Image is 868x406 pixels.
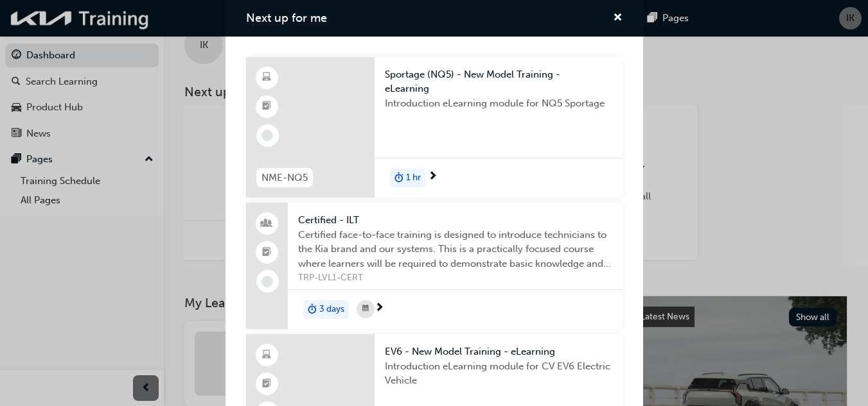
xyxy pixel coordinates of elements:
[298,213,612,228] span: Certified - ILT
[319,302,344,317] span: 3 days
[385,344,612,359] span: EV6 - New Model Training - eLearning
[298,228,612,271] span: Certified face-to-face training is designed to introduce technicians to the Kia brand and our sys...
[613,13,623,24] span: cross-icon
[262,216,271,232] span: people-icon
[262,347,271,364] span: learningResourceType_ELEARNING-icon
[246,11,327,25] span: Next up for me
[613,10,623,26] button: cross-icon
[261,130,273,141] span: learningRecordVerb_NONE-icon
[246,57,623,198] a: NME-NQ5Sportage (NQ5) - New Model Training - eLearningIntroduction eLearning module for NQ5 Sport...
[262,98,271,115] span: booktick-icon
[385,359,612,388] span: Introduction eLearning module for CV EV6 Electric Vehicle
[428,171,438,183] span: next-icon
[261,276,273,287] span: learningRecordVerb_NONE-icon
[262,69,271,86] span: learningResourceType_ELEARNING-icon
[262,376,271,393] span: booktick-icon
[308,301,317,318] span: duration-icon
[406,171,421,185] span: 1 hr
[385,67,612,96] span: Sportage (NQ5) - New Model Training - eLearning
[246,203,623,329] a: Certified - ILTCertified face-to-face training is designed to introduce technicians to the Kia br...
[261,171,308,185] span: NME-NQ5
[298,271,612,285] span: TRP-LVL1-CERT
[394,170,403,187] span: duration-icon
[385,96,612,111] span: Introduction eLearning module for NQ5 Sportage
[375,303,384,314] span: next-icon
[362,301,369,317] span: calendar-icon
[262,244,271,261] span: booktick-icon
